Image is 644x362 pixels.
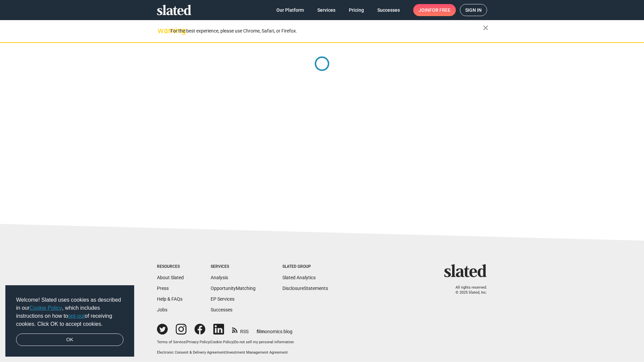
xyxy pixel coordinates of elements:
[226,350,288,355] a: Investment Management Agreement
[377,4,400,16] span: Successes
[482,24,490,32] mat-icon: close
[157,340,185,344] a: Terms of Service
[257,323,292,335] a: filmonomics blog
[5,285,134,357] div: cookieconsent
[257,329,265,334] span: film
[282,275,316,280] a: Slated Analytics
[210,340,211,344] span: |
[16,296,123,328] span: Welcome! Slated uses cookies as described in our , which includes instructions on how to of recei...
[448,285,487,295] p: All rights reserved. © 2025 Slated, Inc.
[312,4,341,16] a: Services
[157,350,225,355] a: Electronic Consent & Delivery Agreement
[282,286,328,291] a: DisclosureStatements
[429,4,450,16] span: for free
[157,307,167,312] a: Jobs
[460,4,487,16] a: Sign in
[317,4,335,16] span: Services
[211,340,233,344] a: Cookie Policy
[157,296,182,302] a: Help & FAQs
[211,296,234,302] a: EP Services
[185,340,186,344] span: |
[158,26,166,35] mat-icon: warning
[225,350,226,355] span: |
[349,4,364,16] span: Pricing
[413,4,456,16] a: Joinfor free
[157,286,169,291] a: Press
[68,313,85,319] a: opt-out
[186,340,210,344] a: Privacy Policy
[234,340,294,345] button: Do not sell my personal information
[276,4,304,16] span: Our Platform
[233,340,234,344] span: |
[16,334,123,346] a: dismiss cookie message
[170,26,483,36] div: For the best experience, please use Chrome, Safari, or Firefox.
[157,264,184,269] div: Resources
[232,324,249,335] a: RSS
[419,4,450,16] span: Join
[157,275,184,280] a: About Slated
[372,4,405,16] a: Successes
[282,264,328,269] div: Slated Group
[271,4,309,16] a: Our Platform
[343,4,369,16] a: Pricing
[211,275,228,280] a: Analysis
[211,264,256,269] div: Services
[211,286,256,291] a: OpportunityMatching
[465,4,482,16] span: Sign in
[211,307,232,312] a: Successes
[30,305,62,311] a: Cookie Policy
